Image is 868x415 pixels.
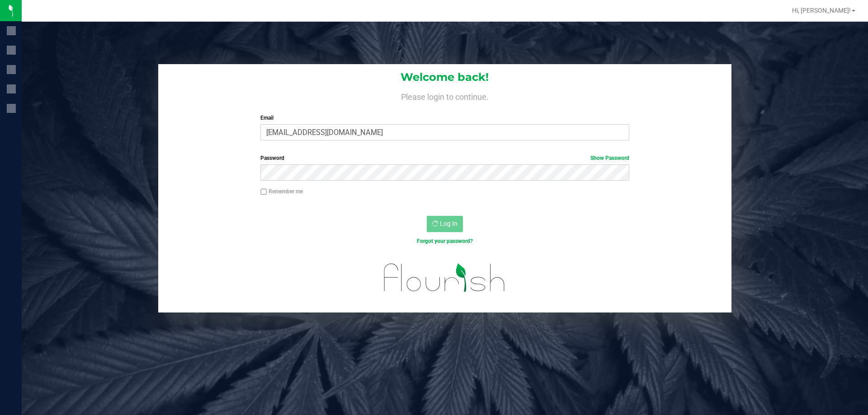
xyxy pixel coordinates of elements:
[590,155,629,161] a: Show Password
[792,7,851,14] span: Hi, [PERSON_NAME]!
[417,238,473,244] a: Forgot your password?
[373,255,516,301] img: flourish_logo.svg
[427,216,463,232] button: Log In
[440,220,458,227] span: Log In
[260,155,284,161] span: Password
[260,189,267,195] input: Remember me
[260,187,303,196] label: Remember me
[158,71,731,83] h1: Welcome back!
[158,90,731,101] h4: Please login to continue.
[260,114,629,122] label: Email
